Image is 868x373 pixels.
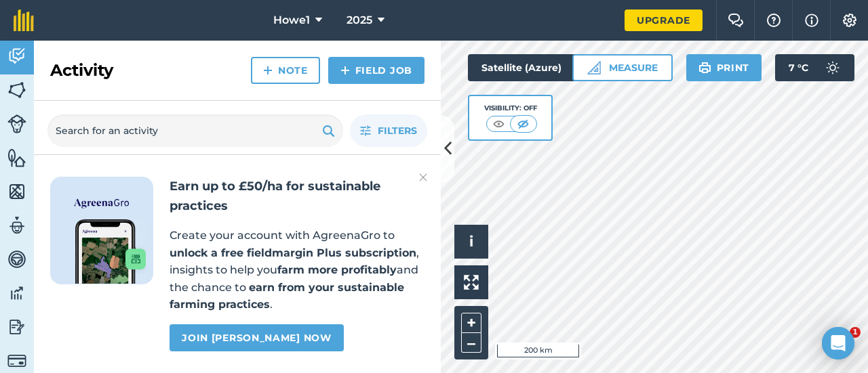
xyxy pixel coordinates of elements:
img: svg+xml;base64,PHN2ZyB4bWxucz0iaHR0cDovL3d3dy53My5vcmcvMjAwMC9zdmciIHdpZHRoPSI1NiIgaGVpZ2h0PSI2MC... [7,148,26,168]
span: Howe1 [273,12,310,28]
img: A cog icon [842,14,858,27]
img: svg+xml;base64,PD94bWwgdmVyc2lvbj0iMS4wIiBlbmNvZGluZz0idXRmLTgiPz4KPCEtLSBHZW5lcmF0b3I6IEFkb2JlIE... [7,351,26,370]
img: fieldmargin Logo [14,9,34,31]
h2: Activity [50,60,113,81]
img: Two speech bubbles overlapping with the left bubble in the forefront [728,14,744,27]
a: Upgrade [625,9,703,31]
button: Filters [350,114,427,147]
button: Satellite (Azure) [468,54,598,81]
a: Join [PERSON_NAME] now [170,324,343,351]
img: svg+xml;base64,PHN2ZyB4bWxucz0iaHR0cDovL3d3dy53My5vcmcvMjAwMC9zdmciIHdpZHRoPSIxNCIgaGVpZ2h0PSIyNC... [263,62,273,79]
span: Filters [378,123,417,138]
img: A question mark icon [766,14,782,27]
span: 2025 [347,12,372,28]
img: svg+xml;base64,PHN2ZyB4bWxucz0iaHR0cDovL3d3dy53My5vcmcvMjAwMC9zdmciIHdpZHRoPSIxNyIgaGVpZ2h0PSIxNy... [805,12,818,28]
div: Visibility: Off [484,103,537,114]
span: i [469,233,473,250]
img: svg+xml;base64,PD94bWwgdmVyc2lvbj0iMS4wIiBlbmNvZGluZz0idXRmLTgiPz4KPCEtLSBHZW5lcmF0b3I6IEFkb2JlIE... [7,46,26,66]
img: svg+xml;base64,PHN2ZyB4bWxucz0iaHR0cDovL3d3dy53My5vcmcvMjAwMC9zdmciIHdpZHRoPSI1MCIgaGVpZ2h0PSI0MC... [515,117,532,131]
img: svg+xml;base64,PD94bWwgdmVyc2lvbj0iMS4wIiBlbmNvZGluZz0idXRmLTgiPz4KPCEtLSBHZW5lcmF0b3I6IEFkb2JlIE... [7,317,26,337]
img: svg+xml;base64,PHN2ZyB4bWxucz0iaHR0cDovL3d3dy53My5vcmcvMjAwMC9zdmciIHdpZHRoPSIyMiIgaGVpZ2h0PSIzMC... [419,169,427,185]
img: Four arrows, one pointing top left, one top right, one bottom right and the last bottom left [464,275,479,290]
strong: earn from your sustainable farming practices [170,281,404,311]
img: svg+xml;base64,PHN2ZyB4bWxucz0iaHR0cDovL3d3dy53My5vcmcvMjAwMC9zdmciIHdpZHRoPSI1NiIgaGVpZ2h0PSI2MC... [7,80,26,100]
img: svg+xml;base64,PD94bWwgdmVyc2lvbj0iMS4wIiBlbmNvZGluZz0idXRmLTgiPz4KPCEtLSBHZW5lcmF0b3I6IEFkb2JlIE... [7,283,26,303]
button: Print [686,54,762,81]
img: svg+xml;base64,PD94bWwgdmVyc2lvbj0iMS4wIiBlbmNvZGluZz0idXRmLTgiPz4KPCEtLSBHZW5lcmF0b3I6IEFkb2JlIE... [7,215,26,236]
img: svg+xml;base64,PD94bWwgdmVyc2lvbj0iMS4wIiBlbmNvZGluZz0idXRmLTgiPz4KPCEtLSBHZW5lcmF0b3I6IEFkb2JlIE... [7,249,26,269]
input: Search for an activity [47,114,343,147]
img: Ruler icon [587,61,601,74]
button: 7 °C [775,54,854,81]
img: svg+xml;base64,PHN2ZyB4bWxucz0iaHR0cDovL3d3dy53My5vcmcvMjAwMC9zdmciIHdpZHRoPSIxNCIgaGVpZ2h0PSIyNC... [340,62,350,79]
a: Note [251,57,320,84]
span: 1 [850,327,861,338]
img: svg+xml;base64,PHN2ZyB4bWxucz0iaHR0cDovL3d3dy53My5vcmcvMjAwMC9zdmciIHdpZHRoPSI1NiIgaGVpZ2h0PSI2MC... [7,181,26,202]
strong: farm more profitably [277,263,397,276]
img: svg+xml;base64,PHN2ZyB4bWxucz0iaHR0cDovL3d3dy53My5vcmcvMjAwMC9zdmciIHdpZHRoPSIxOSIgaGVpZ2h0PSIyNC... [698,60,711,76]
img: svg+xml;base64,PD94bWwgdmVyc2lvbj0iMS4wIiBlbmNvZGluZz0idXRmLTgiPz4KPCEtLSBHZW5lcmF0b3I6IEFkb2JlIE... [7,114,26,133]
img: svg+xml;base64,PD94bWwgdmVyc2lvbj0iMS4wIiBlbmNvZGluZz0idXRmLTgiPz4KPCEtLSBHZW5lcmF0b3I6IEFkb2JlIE... [819,54,846,81]
h2: Earn up to £50/ha for sustainable practices [170,177,425,216]
button: – [461,333,481,353]
button: Measure [572,54,673,81]
span: 7 ° C [789,54,808,81]
img: svg+xml;base64,PHN2ZyB4bWxucz0iaHR0cDovL3d3dy53My5vcmcvMjAwMC9zdmciIHdpZHRoPSI1MCIgaGVpZ2h0PSI0MC... [490,117,507,131]
strong: unlock a free fieldmargin Plus subscription [170,246,416,259]
img: svg+xml;base64,PHN2ZyB4bWxucz0iaHR0cDovL3d3dy53My5vcmcvMjAwMC9zdmciIHdpZHRoPSIxOSIgaGVpZ2h0PSIyNC... [322,123,335,139]
button: i [454,225,488,259]
button: + [461,313,481,333]
div: Open Intercom Messenger [822,327,854,359]
a: Field Job [328,57,425,84]
p: Create your account with AgreenaGro to , insights to help you and the chance to . [170,227,425,313]
img: Screenshot of the Gro app [75,219,146,284]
